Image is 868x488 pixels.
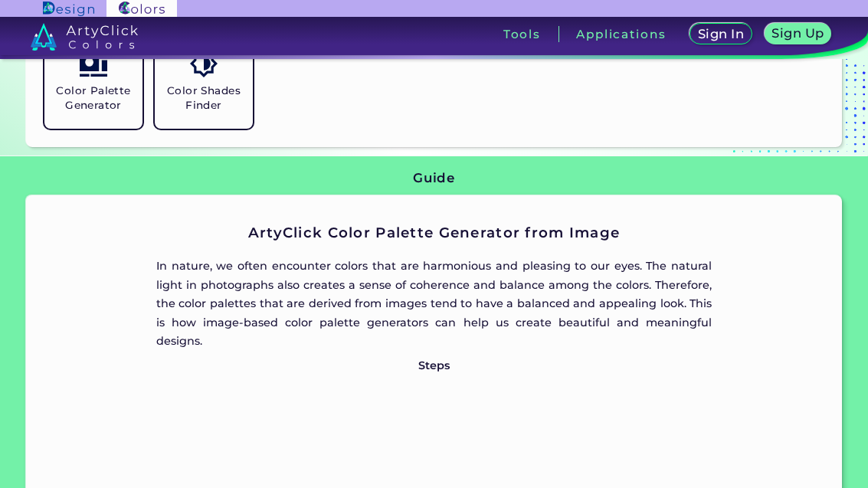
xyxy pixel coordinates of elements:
img: logo_artyclick_colors_white.svg [31,23,139,51]
p: Steps [156,356,712,375]
img: icon_color_shades.svg [190,50,217,77]
h3: Tools [503,28,541,40]
a: Sign In [693,25,749,44]
h5: Sign In [700,28,742,40]
a: Color Palette Generator [38,25,149,135]
a: Sign Up [768,25,828,44]
img: ArtyClick Design logo [43,2,94,16]
h3: Applications [576,28,666,40]
h3: Guide [413,169,455,188]
a: Color Shades Finder [149,25,259,135]
h2: ArtyClick Color Palette Generator from Image [156,223,712,243]
img: icon_col_pal_col.svg [80,50,106,77]
p: In nature, we often encounter colors that are harmonious and pleasing to our eyes. The natural li... [156,257,712,350]
h5: Sign Up [775,28,822,39]
h5: Color Shades Finder [161,84,247,113]
h5: Color Palette Generator [51,84,136,113]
